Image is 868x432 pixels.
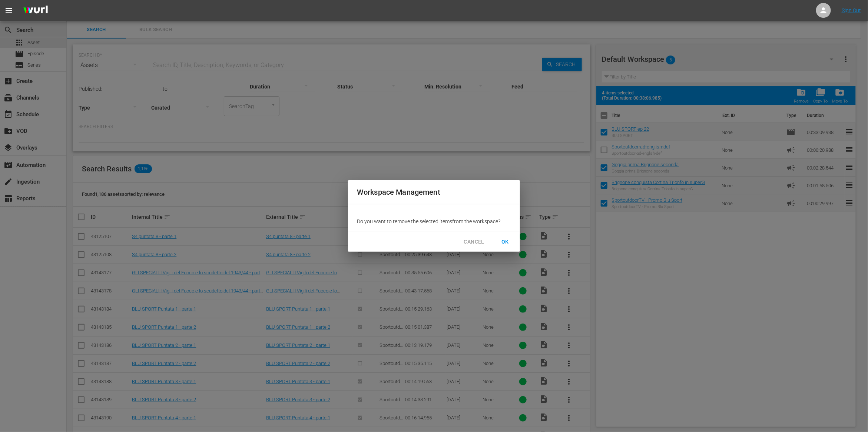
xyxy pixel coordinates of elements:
img: ans4CAIJ8jUAAAAAAAAAAAAAAAAAAAAAAAAgQb4GAAAAAAAAAAAAAAAAAAAAAAAAJMjXAAAAAAAAAAAAAAAAAAAAAAAAgAT5G... [18,2,53,19]
button: CANCEL [458,235,490,249]
a: Sign Out [842,7,861,13]
p: Do you want to remove the selected item s from the workspace? [357,218,511,225]
span: CANCEL [464,237,484,247]
button: OK [493,235,517,249]
h2: Workspace Management [357,186,511,198]
span: OK [499,237,511,247]
span: menu [4,6,13,15]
